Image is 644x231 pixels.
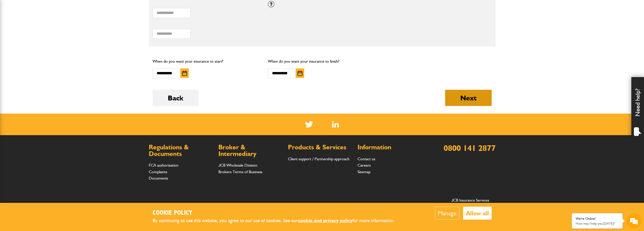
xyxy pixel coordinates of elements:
[9,28,21,35] img: d_20077148190_company_1631870298795_20077148190
[298,218,352,223] a: cookie and privacy policy
[288,156,349,161] a: Client support / Partnership approach
[149,163,178,168] a: FCA authorisation
[7,77,92,88] input: Enter your phone number
[218,163,257,168] a: JCB Wholesale Division
[288,144,352,151] h2: Products & Services
[26,28,85,35] div: Chat with us now
[153,58,261,65] p: When do you want your insurance to start?
[153,209,403,217] h2: Cookie Policy
[69,156,92,163] em: Start Chat
[153,90,198,106] button: Back
[445,90,492,106] button: Next
[268,58,376,65] p: When do you want your insurance to finish?
[631,77,644,140] div: Need help?
[83,3,95,15] div: Minimize live chat window
[332,121,339,128] a: LinkedIn
[358,163,371,168] a: Careers
[576,217,619,221] div: We're Online!
[149,144,213,157] h2: Regulations & Documents
[218,169,262,174] a: Brokers Terms of Business
[218,144,283,157] h2: Broker & Intermediary
[358,156,375,161] a: Contact us
[153,217,403,225] p: By continuing to use this website, you agree to our use of cookies. See our for more information.
[444,143,495,153] a: 0800 141 2877
[305,121,313,128] img: Twitter
[149,176,168,181] a: Documents
[7,47,92,58] input: Enter your last name
[358,144,422,151] h2: Information
[576,222,619,225] p: How may I help you today?
[182,71,187,76] img: Choose date
[435,207,459,220] button: Manage
[358,169,370,174] a: Sitemap
[332,121,339,128] img: Linked In
[298,71,302,76] img: Choose date
[7,92,92,152] textarea: Type your message and hit 'Enter'
[7,62,92,73] input: Enter your email address
[463,207,492,220] button: Allow all
[149,169,167,174] a: Complaints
